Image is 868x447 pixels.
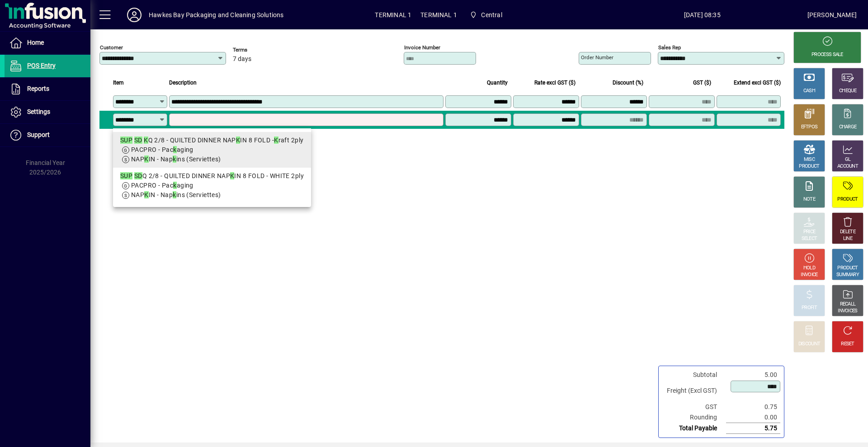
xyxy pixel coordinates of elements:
span: TERMINAL 1 [375,8,411,22]
em: K [144,191,148,198]
td: 0.75 [726,402,780,412]
span: Rate excl GST ($) [534,78,576,88]
button: Profile [120,7,149,23]
span: Central [481,8,502,22]
div: ACCOUNT [837,163,858,170]
div: DISCOUNT [798,341,820,348]
span: Terms [233,47,287,53]
em: SD [134,172,142,179]
span: PACPRO - Pac aging [131,146,193,153]
mat-label: Order number [581,54,613,61]
span: Description [169,78,197,88]
span: Item [113,78,124,88]
td: Freight (Excl GST) [662,380,726,402]
div: [PERSON_NAME] [807,8,857,22]
em: SUP [120,136,132,144]
td: Rounding [662,412,726,423]
div: DELETE [840,229,855,235]
td: Subtotal [662,370,726,380]
em: k [173,182,176,189]
div: PRICE [803,229,816,235]
a: Support [5,124,90,146]
div: PRODUCT [837,265,858,272]
mat-label: Invoice number [404,44,440,51]
em: k [173,146,176,153]
div: Q 2/8 - QUILTED DINNER NAP IN 8 FOLD - raft 2ply [120,136,304,145]
mat-option: SUP SD Q 2/8 - QUILTED DINNER NAPKIN 8 FOLD - WHITE 2ply [113,168,311,203]
em: K [230,172,234,179]
div: INVOICE [801,272,817,278]
em: SD [134,136,142,144]
span: PACPRO - Pac aging [131,182,193,189]
em: k [173,191,176,198]
td: GST [662,402,726,412]
em: K [144,155,148,163]
div: Q 2/8 - QUILTED DINNER NAP IN 8 FOLD - WHITE 2ply [120,171,304,181]
em: K [236,136,240,144]
span: NAP IN - Nap ins (Serviettes) [131,155,221,163]
span: [DATE] 08:35 [597,8,807,22]
div: PRODUCT [799,163,819,170]
em: SUP [120,172,132,179]
span: Settings [27,108,50,115]
div: RESET [841,341,854,348]
span: Reports [27,85,49,92]
a: Settings [5,101,90,123]
div: MISC [804,156,815,163]
span: Extend excl GST ($) [734,78,781,88]
span: Central [466,7,506,23]
div: Hawkes Bay Packaging and Cleaning Solutions [149,8,284,22]
mat-label: Customer [100,44,123,51]
div: SUMMARY [836,272,859,278]
span: TERMINAL 1 [420,8,457,22]
em: k [173,155,176,163]
div: LINE [843,235,852,242]
div: HOLD [803,265,815,272]
span: POS Entry [27,62,56,69]
div: EFTPOS [801,124,818,131]
a: Reports [5,78,90,100]
div: GL [845,156,851,163]
div: NOTE [803,196,815,203]
div: CASH [803,88,815,94]
td: 0.00 [726,412,780,423]
mat-option: SUP SD K Q 2/8 - QUILTED DINNER NAPKIN 8 FOLD - Kraft 2ply [113,132,311,168]
div: PROFIT [802,305,817,311]
mat-label: Sales rep [658,44,681,51]
span: Support [27,131,50,138]
em: K [274,136,278,144]
div: RECALL [840,301,856,308]
td: 5.75 [726,423,780,434]
div: PROCESS SALE [811,52,843,58]
span: NAP IN - Nap ins (Serviettes) [131,191,221,198]
span: Home [27,39,44,46]
div: INVOICES [838,308,857,315]
span: Discount (%) [613,78,643,88]
span: 7 days [233,56,251,63]
div: PRODUCT [837,196,858,203]
a: Home [5,32,90,54]
td: Total Payable [662,423,726,434]
div: SELECT [802,235,817,242]
span: Quantity [487,78,508,88]
div: CHEQUE [839,88,856,94]
td: 5.00 [726,370,780,380]
div: CHARGE [839,124,857,131]
em: K [144,136,148,144]
span: GST ($) [693,78,711,88]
